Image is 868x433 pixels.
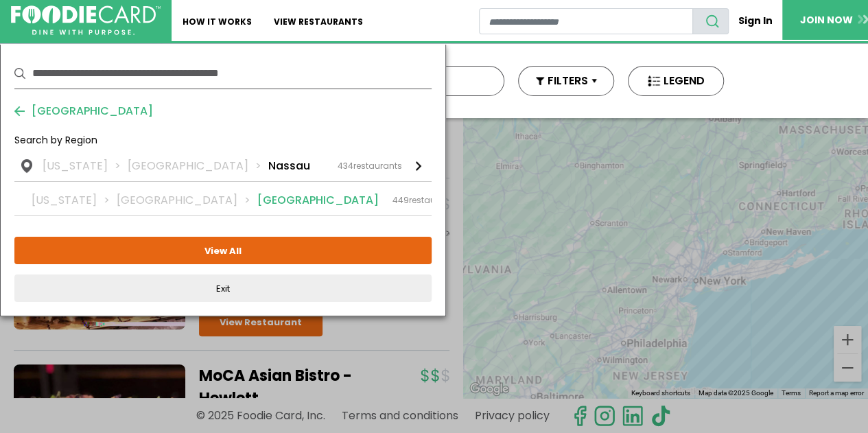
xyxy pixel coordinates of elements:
[14,158,432,181] a: [US_STATE] [GEOGRAPHIC_DATA] Nassau 434restaurants
[43,158,128,174] li: [US_STATE]
[518,66,614,96] button: FILTERS
[268,158,310,174] li: Nassau
[729,8,782,34] a: Sign In
[25,103,153,119] span: [GEOGRAPHIC_DATA]
[32,192,117,209] li: [US_STATE]
[14,237,432,264] button: View All
[14,274,432,302] button: Exit
[338,160,353,172] span: 434
[392,194,409,206] span: 449
[692,8,729,34] button: search
[14,103,153,119] button: [GEOGRAPHIC_DATA]
[338,160,402,172] div: restaurants
[392,194,458,207] div: restaurants
[128,158,268,174] li: [GEOGRAPHIC_DATA]
[117,192,257,209] li: [GEOGRAPHIC_DATA]
[14,133,432,158] div: Search by Region
[628,66,724,96] button: LEGEND
[257,192,379,209] li: [GEOGRAPHIC_DATA]
[479,8,692,34] input: restaurant search
[11,5,161,36] img: FoodieCard; Eat, Drink, Save, Donate
[14,182,432,215] a: [US_STATE] [GEOGRAPHIC_DATA] [GEOGRAPHIC_DATA] 449restaurants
